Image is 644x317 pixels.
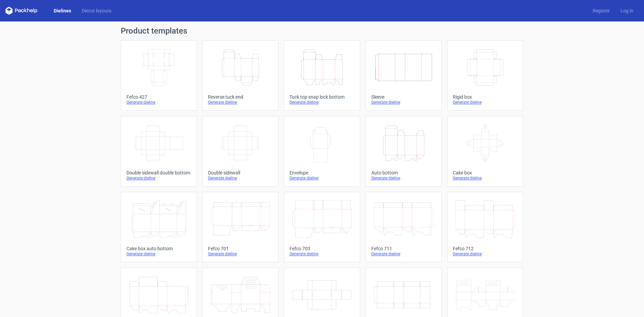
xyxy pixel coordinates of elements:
[289,100,354,105] div: Generate dieline
[289,170,354,175] div: Envelope
[289,246,354,251] div: Fefco 703
[371,246,436,251] div: Fefco 711
[208,246,273,251] div: Fefco 701
[371,94,436,100] div: Sleeve
[121,40,197,111] a: Fefco 427Generate dieline
[48,7,76,14] a: Dielines
[366,192,442,262] a: Fefco 711Generate dieline
[208,251,273,257] div: Generate dieline
[284,192,360,262] a: Fefco 703Generate dieline
[126,175,191,181] div: Generate dieline
[371,100,436,105] div: Generate dieline
[121,116,197,187] a: Double sidewall double bottomGenerate dieline
[453,175,518,181] div: Generate dieline
[289,251,354,257] div: Generate dieline
[453,100,518,105] div: Generate dieline
[587,7,615,14] a: Register
[126,170,191,175] div: Double sidewall double bottom
[289,175,354,181] div: Generate dieline
[126,100,191,105] div: Generate dieline
[202,116,278,187] a: Double sidewallGenerate dieline
[615,7,639,14] a: Log in
[208,100,273,105] div: Generate dieline
[371,170,436,175] div: Auto bottom
[453,251,518,257] div: Generate dieline
[453,94,518,100] div: Rigid box
[453,246,518,251] div: Fefco 712
[447,40,523,111] a: Rigid boxGenerate dieline
[126,246,191,251] div: Cake box auto bottom
[453,170,518,175] div: Cake box
[121,27,523,35] h1: Product templates
[366,116,442,187] a: Auto bottomGenerate dieline
[208,170,273,175] div: Double sidewall
[76,7,117,14] a: Diecut layouts
[284,116,360,187] a: EnvelopeGenerate dieline
[126,94,191,100] div: Fefco 427
[202,192,278,262] a: Fefco 701Generate dieline
[208,94,273,100] div: Reverse tuck end
[371,175,436,181] div: Generate dieline
[284,40,360,111] a: Tuck top snap lock bottomGenerate dieline
[121,192,197,262] a: Cake box auto bottomGenerate dieline
[126,251,191,257] div: Generate dieline
[208,175,273,181] div: Generate dieline
[202,40,278,111] a: Reverse tuck endGenerate dieline
[366,40,442,111] a: SleeveGenerate dieline
[447,116,523,187] a: Cake boxGenerate dieline
[447,192,523,262] a: Fefco 712Generate dieline
[371,251,436,257] div: Generate dieline
[289,94,354,100] div: Tuck top snap lock bottom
